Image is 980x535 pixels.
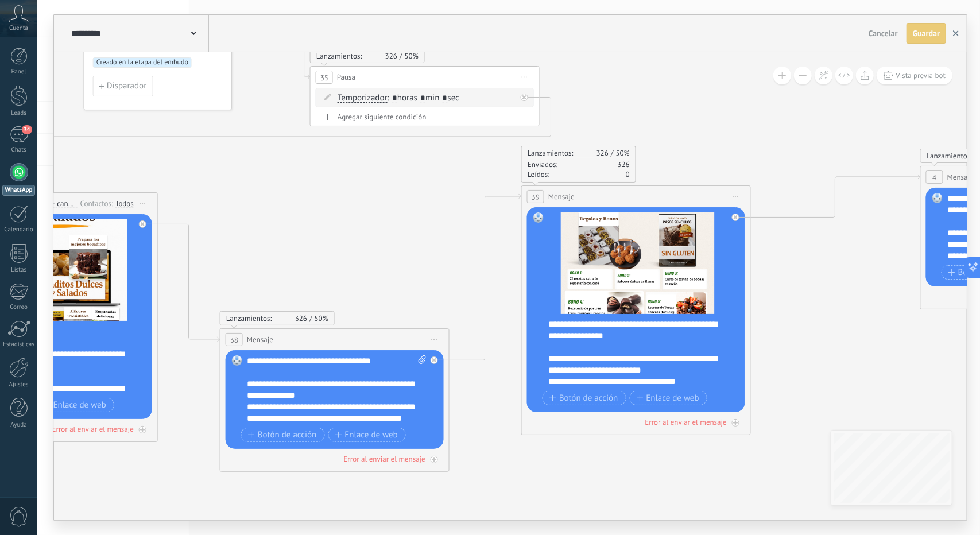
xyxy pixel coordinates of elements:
span: Pausa [337,72,355,83]
span: Mensaje [548,191,575,202]
span: 326 [295,313,315,323]
span: Mensaje [947,172,974,183]
div: Error al enviar el mensaje [52,424,134,434]
div: Chats [2,146,36,154]
button: Enlace de web [629,391,707,405]
div: Leads [2,110,36,117]
button: Enlace de web [328,428,405,442]
span: Creado en la etapa del embudo [93,57,192,68]
span: 326 [618,160,630,169]
span: 50% [616,148,630,158]
button: Cancelar [864,25,902,42]
div: Guardar [913,29,940,37]
span: Lanzamientos: [927,151,973,161]
button: Disparador [93,76,153,96]
span: Temporizador [338,94,388,103]
div: Ayuda [2,421,36,429]
div: Estadísticas [2,341,36,348]
span: Enlace de web [636,394,699,403]
button: Botón de acción [241,428,325,442]
span: 326 [596,148,616,158]
span: 0 [626,169,630,179]
div: Todos [115,199,134,208]
div: Correo [2,304,36,311]
span: Disparador [107,82,146,90]
span: Cancelar [869,28,898,38]
div: Error al enviar el mensaje [344,454,425,464]
span: 34 [22,125,32,134]
span: Lanzamientos: [226,313,272,323]
span: 326 [385,51,405,61]
span: Lanzamientos: [528,148,574,158]
span: Leídos: [528,169,549,179]
div: Agregar siguiente condición [316,112,534,122]
span: Cuenta [9,25,28,32]
span: 50% [405,51,419,61]
span: 35 [320,73,328,83]
div: Error al enviar el mensaje [645,417,727,427]
div: Calendario [2,226,36,234]
span: 38 [230,335,238,345]
span: Vista previa bot [896,71,946,80]
div: Contactos: [80,198,115,209]
span: Botón de acción [549,394,618,403]
span: Botón de acción [248,431,317,440]
button: Guardar [907,23,946,44]
span: Enlace de web [335,431,397,440]
button: Enlace de web [36,398,114,412]
span: 4 [932,173,936,183]
span: 50% [315,313,328,323]
button: Botón de acción [543,391,626,405]
div: Ajustes [2,381,36,389]
div: Listas [2,266,36,274]
span: Lanzamientos: [316,51,362,61]
div: WhatsApp [2,185,35,196]
img: 520f74c3-d89c-49b0-a3a1-ede1da1e2ffb [548,212,727,314]
span: 39 [532,192,540,202]
span: Enviados: [528,160,558,169]
button: Vista previa bot [877,67,953,84]
span: Mensaje [247,334,273,345]
div: Panel [2,68,36,76]
span: Enlace de web [43,401,106,410]
span: : horas min sec [388,92,459,103]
